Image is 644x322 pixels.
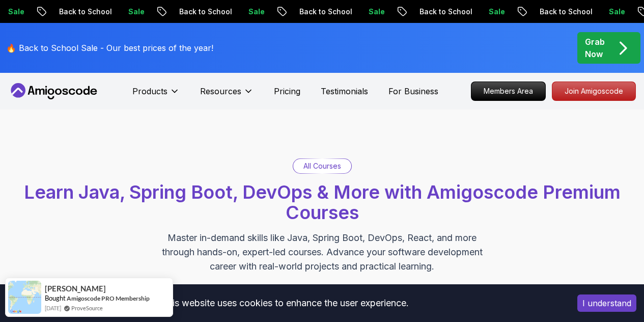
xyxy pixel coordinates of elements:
p: Back to School [171,7,240,17]
p: Products [132,85,167,97]
p: Sale [360,7,393,17]
span: Learn Java, Spring Boot, DevOps & More with Amigoscode Premium Courses [24,181,621,224]
p: Sale [120,7,153,17]
p: Master in-demand skills like Java, Spring Boot, DevOps, React, and more through hands-on, expert-... [151,231,493,274]
p: Sale [240,7,273,17]
p: Back to School [531,7,601,17]
a: Amigoscode PRO Membership [67,294,150,302]
p: 🔥 Back to School Sale - Our best prices of the year! [6,42,213,54]
button: Accept cookies [577,294,636,312]
a: ProveSource [71,304,103,312]
p: Back to School [411,7,481,17]
p: Resources [200,85,241,97]
span: [DATE] [45,304,61,312]
p: Sale [601,7,633,17]
p: Sale [481,7,513,17]
a: Join Amigoscode [552,82,636,101]
button: Resources [200,85,254,105]
span: [PERSON_NAME] [45,284,106,293]
a: Members Area [471,82,546,101]
p: Back to School [51,7,120,17]
p: Members Area [471,82,545,100]
a: For Business [388,85,438,97]
span: Bought [45,294,66,302]
p: Grab Now [585,36,605,60]
p: Back to School [291,7,360,17]
a: Testimonials [321,85,368,97]
img: provesource social proof notification image [8,281,41,314]
a: Pricing [274,85,300,97]
p: Join Amigoscode [552,82,635,100]
div: This website uses cookies to enhance the user experience. [8,292,562,314]
button: Products [132,85,180,105]
p: All Courses [303,161,341,171]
